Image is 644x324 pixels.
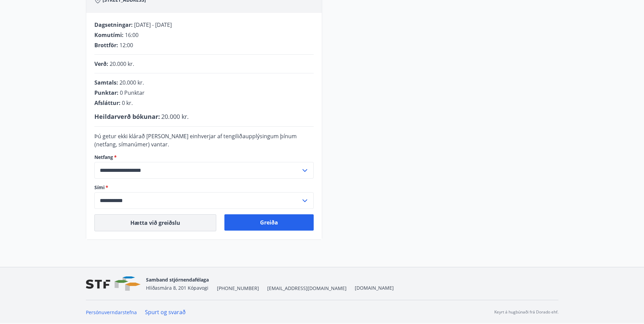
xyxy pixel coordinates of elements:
[94,112,160,121] span: Heildarverð bókunar :
[119,41,133,49] span: 12:00
[119,79,144,86] span: 20.000 kr.
[494,309,558,315] p: Keyrt á hugbúnaði frá Dorado ehf.
[94,41,118,49] span: Brottför :
[145,308,186,316] a: Spurt og svarað
[267,285,347,292] span: [EMAIL_ADDRESS][DOMAIN_NAME]
[94,184,314,191] label: Sími
[122,99,133,107] span: 0 kr.
[94,132,297,148] span: Þú getur ekki klárað [PERSON_NAME] einhverjar af tengiliðaupplýsingum þínum (netfang, símanúmer) ...
[146,285,208,291] span: Hlíðasmára 8, 201 Kópavogi
[86,276,141,291] img: vjCaq2fThgY3EUYqSgpjEiBg6WP39ov69hlhuPVN.png
[146,276,209,283] span: Samband stjórnendafélaga
[125,31,139,39] span: 16:00
[355,285,394,291] a: [DOMAIN_NAME]
[110,60,134,68] span: 20.000 kr.
[120,89,145,96] span: 0 Punktar
[94,31,124,39] span: Komutími :
[94,99,121,107] span: Afsláttur :
[94,60,108,68] span: Verð :
[94,79,118,86] span: Samtals :
[86,309,137,316] a: Persónuverndarstefna
[224,214,314,231] button: Greiða
[94,154,314,161] label: Netfang
[94,214,216,231] button: Hætta við greiðslu
[94,21,133,29] span: Dagsetningar :
[217,285,259,292] span: [PHONE_NUMBER]
[94,89,118,96] span: Punktar :
[161,112,189,121] span: 20.000 kr.
[134,21,172,29] span: [DATE] - [DATE]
